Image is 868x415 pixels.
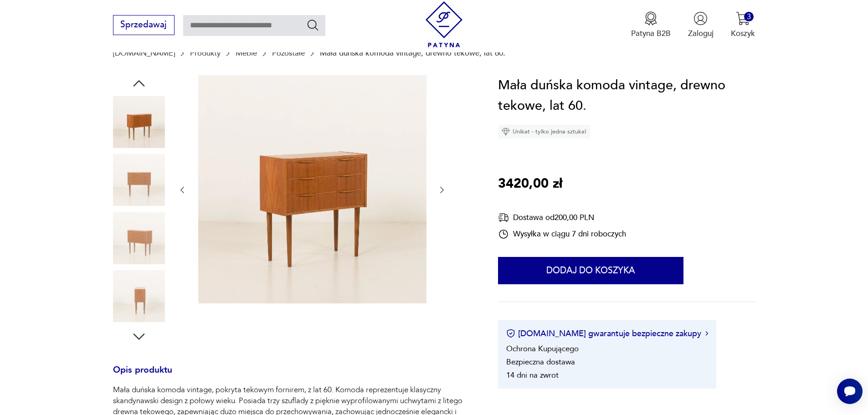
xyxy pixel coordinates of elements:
button: Dodaj do koszyka [498,257,683,284]
p: 3420,00 zł [498,174,562,195]
img: Zdjęcie produktu Mała duńska komoda vintage, drewno tekowe, lat 60. [113,270,165,322]
button: [DOMAIN_NAME] gwarantuje bezpieczne zakupy [506,328,708,339]
img: Patyna - sklep z meblami i dekoracjami vintage [421,1,467,47]
img: Ikonka użytkownika [693,11,708,26]
li: Bezpieczna dostawa [506,357,575,367]
img: Ikona koszyka [736,11,750,26]
a: [DOMAIN_NAME] [113,49,175,57]
p: Patyna B2B [631,28,671,39]
img: Ikona dostawy [498,212,509,223]
li: 14 dni na zwrot [506,370,559,380]
img: Zdjęcie produktu Mała duńska komoda vintage, drewno tekowe, lat 60. [113,212,165,264]
div: Dostawa od 200,00 PLN [498,212,626,223]
img: Ikona diamentu [502,128,510,136]
a: Sprzedawaj [113,22,175,29]
h3: Opis produktu [113,367,472,385]
a: Produkty [190,49,221,57]
button: Sprzedawaj [113,15,175,35]
p: Zaloguj [688,28,714,39]
img: Zdjęcie produktu Mała duńska komoda vintage, drewno tekowe, lat 60. [113,96,165,148]
div: Wysyłka w ciągu 7 dni roboczych [498,229,626,240]
div: Unikat - tylko jedna sztuka! [498,125,590,138]
img: Zdjęcie produktu Mała duńska komoda vintage, drewno tekowe, lat 60. [113,154,165,206]
a: Ikona medaluPatyna B2B [631,11,671,39]
p: Koszyk [731,28,755,39]
button: Zaloguj [688,11,714,39]
div: 3 [744,12,754,21]
img: Ikona certyfikatu [506,329,515,338]
a: Meble [236,49,257,57]
button: 3Koszyk [731,11,755,39]
img: Zdjęcie produktu Mała duńska komoda vintage, drewno tekowe, lat 60. [198,75,426,303]
li: Ochrona Kupującego [506,343,579,354]
img: Ikona strzałki w prawo [705,331,708,336]
button: Patyna B2B [631,11,671,39]
img: Ikona medalu [644,11,658,26]
h1: Mała duńska komoda vintage, drewno tekowe, lat 60. [498,75,755,117]
iframe: Smartsupp widget button [837,379,863,404]
a: Pozostałe [272,49,305,57]
p: Mała duńska komoda vintage, drewno tekowe, lat 60. [320,49,505,57]
button: Szukaj [306,18,319,31]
